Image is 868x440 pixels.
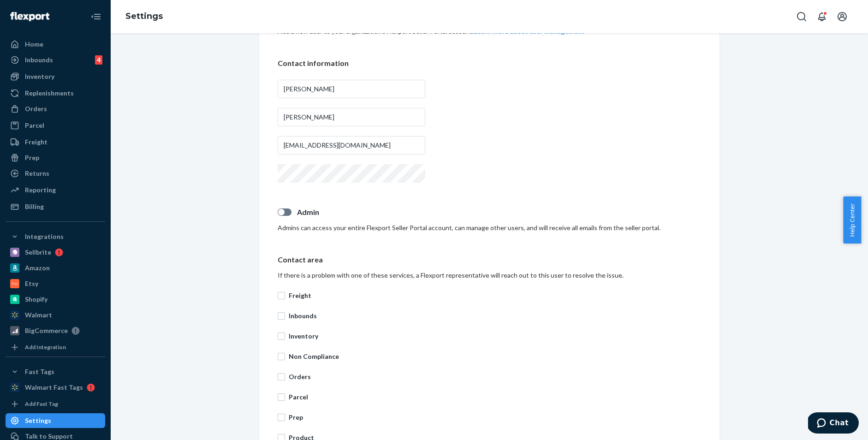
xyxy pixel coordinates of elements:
input: Inventory [278,333,285,340]
input: Inbounds [278,312,285,320]
div: BigCommerce [25,326,68,335]
a: Amazon [6,261,105,275]
ol: breadcrumbs [118,3,170,30]
div: Reporting [25,185,56,195]
a: Walmart [6,308,105,322]
a: Freight [6,135,105,149]
div: Add Fast Tag [25,400,58,408]
button: Close Navigation [87,7,105,26]
p: Contact information [278,58,701,69]
p: Orders [289,372,701,381]
div: Admins can access your entire Flexport Seller Portal account, can manage other users, and will re... [278,223,701,232]
input: Freight [278,292,285,299]
div: Parcel [25,121,44,130]
div: Walmart [25,310,52,320]
input: Last Name [278,108,425,126]
a: Add Integration [6,342,105,353]
a: Orders [6,101,105,116]
input: Parcel [278,393,285,401]
div: Add Integration [25,343,66,351]
div: Amazon [25,263,50,273]
iframe: Opens a widget where you can chat to one of our agents [808,412,859,435]
div: Shopify [25,295,48,304]
a: Settings [6,413,105,428]
a: BigCommerce [6,323,105,338]
input: Orders [278,373,285,381]
a: Reporting [6,183,105,197]
p: Non Compliance [289,352,701,361]
a: Inventory [6,69,105,84]
a: Settings [125,11,163,21]
p: Admin [297,207,701,218]
p: Freight [289,291,701,300]
input: First Name [278,80,425,98]
div: If there is a problem with one of these services, a Flexport representative will reach out to thi... [278,271,701,280]
div: Integrations [25,232,64,241]
img: Flexport logo [10,12,49,21]
button: Open Search Box [792,7,811,26]
a: Add Fast Tag [6,398,105,410]
div: Sellbrite [25,248,51,257]
a: Billing [6,199,105,214]
a: Shopify [6,292,105,307]
div: Home [25,40,43,49]
p: Parcel [289,392,701,402]
a: Parcel [6,118,105,133]
div: 4 [95,55,102,65]
div: Inventory [25,72,54,81]
a: Walmart Fast Tags [6,380,105,395]
button: Fast Tags [6,364,105,379]
input: Email [278,136,425,155]
p: Inbounds [289,311,701,321]
a: Replenishments [6,86,105,101]
div: Etsy [25,279,38,288]
button: Help Center [843,196,861,244]
button: Integrations [6,229,105,244]
button: Open account menu [833,7,851,26]
p: Contact area [278,255,701,265]
a: Home [6,37,105,52]
a: Etsy [6,276,105,291]
div: Returns [25,169,49,178]
div: Walmart Fast Tags [25,383,83,392]
p: Prep [289,413,701,422]
div: Freight [25,137,48,147]
a: Prep [6,150,105,165]
div: Settings [25,416,51,425]
input: Non Compliance [278,353,285,360]
p: Inventory [289,332,701,341]
a: Inbounds4 [6,53,105,67]
div: Prep [25,153,39,162]
div: Orders [25,104,47,113]
div: Inbounds [25,55,53,65]
div: Fast Tags [25,367,54,376]
a: Sellbrite [6,245,105,260]
a: Returns [6,166,105,181]
input: Prep [278,414,285,421]
div: Replenishments [25,89,74,98]
div: Billing [25,202,44,211]
button: Open notifications [813,7,831,26]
